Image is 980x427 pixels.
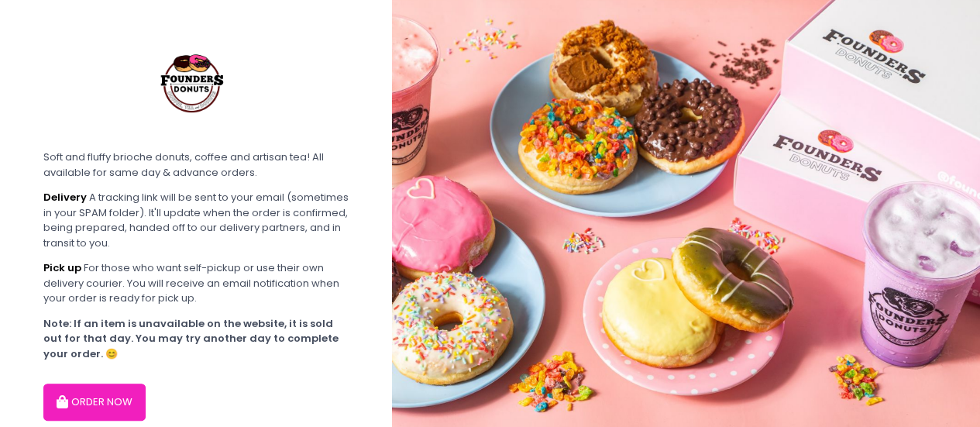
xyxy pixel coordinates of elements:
div: For those who want self-pickup or use their own delivery courier. You will receive an email notif... [43,260,349,306]
b: Pick up [43,260,81,275]
div: Note: If an item is unavailable on the website, it is sold out for that day. You may try another ... [43,316,349,362]
img: Founders Donuts [136,23,252,139]
button: ORDER NOW [43,384,146,421]
b: Delivery [43,190,87,205]
div: A tracking link will be sent to your email (sometimes in your SPAM folder). It'll update when the... [43,190,349,250]
div: Soft and fluffy brioche donuts, coffee and artisan tea! All available for same day & advance orders. [43,150,349,180]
